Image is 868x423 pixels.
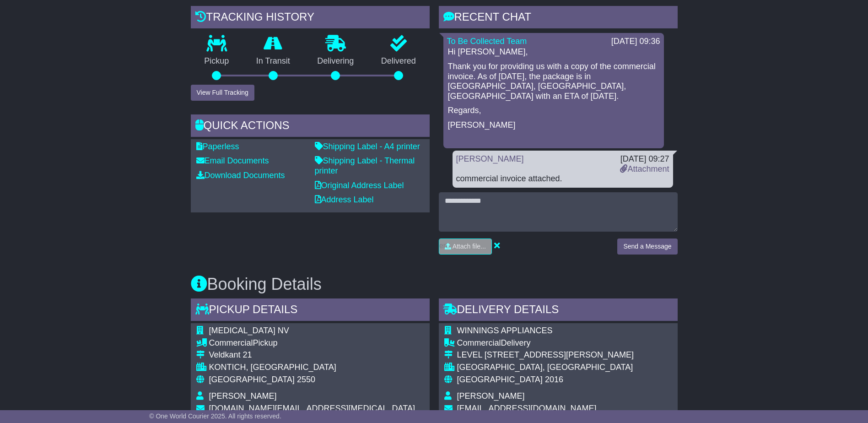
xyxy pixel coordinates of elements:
div: RECENT CHAT [439,6,678,31]
p: Delivering [304,56,368,66]
span: WINNINGS APPLIANCES [457,326,553,335]
p: Thank you for providing us with a copy of the commercial invoice. As of [DATE], the package is in... [448,62,659,101]
a: To Be Collected Team [447,37,527,46]
a: Shipping Label - A4 printer [315,142,420,151]
div: Tracking history [191,6,430,31]
p: Delivered [367,56,430,66]
div: Delivery Details [439,298,678,323]
div: Veldkant 21 [209,350,424,360]
div: Quick Actions [191,114,430,139]
p: Hi [PERSON_NAME], [448,47,659,57]
span: 2550 [297,375,315,384]
div: KONTICH, [GEOGRAPHIC_DATA] [209,363,424,373]
a: Attachment [620,164,669,174]
span: Commercial [209,338,253,347]
div: [DATE] 09:27 [620,154,669,164]
button: View Full Tracking [191,85,254,101]
span: [EMAIL_ADDRESS][DOMAIN_NAME] [457,404,597,413]
span: [GEOGRAPHIC_DATA] [209,375,295,384]
p: Regards, [448,106,659,116]
div: LEVEL [STREET_ADDRESS][PERSON_NAME] [457,350,634,360]
button: Send a Message [617,239,677,255]
a: Original Address Label [315,181,404,190]
h3: Booking Details [191,275,678,293]
div: Pickup [209,338,424,348]
p: Pickup [191,56,243,66]
span: [GEOGRAPHIC_DATA] [457,375,543,384]
span: Commercial [457,338,501,347]
a: Address Label [315,195,374,204]
div: Pickup Details [191,298,430,323]
span: [PERSON_NAME] [457,391,525,401]
span: © One World Courier 2025. All rights reserved. [149,412,281,420]
a: Shipping Label - Thermal printer [315,156,415,175]
div: [GEOGRAPHIC_DATA], [GEOGRAPHIC_DATA] [457,363,634,373]
span: [DOMAIN_NAME][EMAIL_ADDRESS][MEDICAL_DATA][DOMAIN_NAME] [209,404,415,423]
a: Paperless [196,142,239,151]
p: [PERSON_NAME] [448,120,659,130]
span: [PERSON_NAME] [209,391,277,401]
a: Email Documents [196,156,269,165]
p: In Transit [243,56,304,66]
div: commercial invoice attached. [456,174,669,184]
span: [MEDICAL_DATA] NV [209,326,289,335]
a: Download Documents [196,171,285,180]
div: [DATE] 09:36 [611,37,660,47]
div: Delivery [457,338,634,348]
a: [PERSON_NAME] [456,154,524,163]
span: 2016 [545,375,563,384]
